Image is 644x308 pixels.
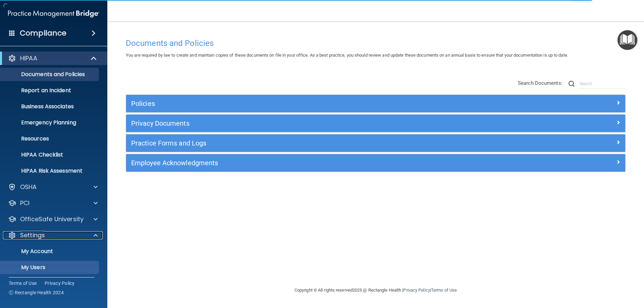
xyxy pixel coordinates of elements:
[9,289,64,296] span: Ⓒ Rectangle Health 2024
[580,79,626,89] input: Search
[518,80,562,86] span: Search Documents:
[4,119,96,126] p: Emergency Planning
[569,81,575,87] img: ic-search.3b580494.png
[131,118,620,129] a: Privacy Documents
[403,288,430,293] a: Privacy Policy
[126,39,626,48] h4: Documents and Policies
[618,30,637,50] button: Open Resource Center
[131,100,495,107] h5: Policies
[131,138,620,148] a: Practice Forms and Logs
[4,168,96,174] p: HIPAA Risk Assessment
[8,199,98,207] a: PCI
[4,264,96,271] p: My Users
[131,139,495,147] h5: Practice Forms and Logs
[20,28,66,38] h4: Compliance
[528,260,636,287] iframe: Drift Widget Chat Controller
[8,54,97,62] a: HIPAA
[4,71,96,78] p: Documents and Policies
[131,120,495,127] h5: Privacy Documents
[4,87,96,94] p: Report an Incident
[131,98,620,109] a: Policies
[20,231,45,239] p: Settings
[20,215,84,223] p: OfficeSafe University
[4,151,96,158] p: HIPAA Checklist
[431,288,457,293] a: Terms of Use
[20,183,37,191] p: OSHA
[20,199,30,207] p: PCI
[131,159,495,167] h5: Employee Acknowledgments
[4,248,96,255] p: My Account
[45,280,75,287] a: Privacy Policy
[4,103,96,110] p: Business Associates
[4,135,96,142] p: Resources
[8,183,98,191] a: OSHA
[20,54,37,62] p: HIPAA
[8,231,98,239] a: Settings
[126,53,568,58] span: You are required by law to create and maintain copies of these documents on file in your office. ...
[8,215,98,223] a: OfficeSafe University
[9,280,37,287] a: Terms of Use
[253,280,498,301] div: Copyright © All rights reserved 2025 @ Rectangle Health | |
[8,7,99,20] img: PMB logo
[131,158,620,168] a: Employee Acknowledgments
